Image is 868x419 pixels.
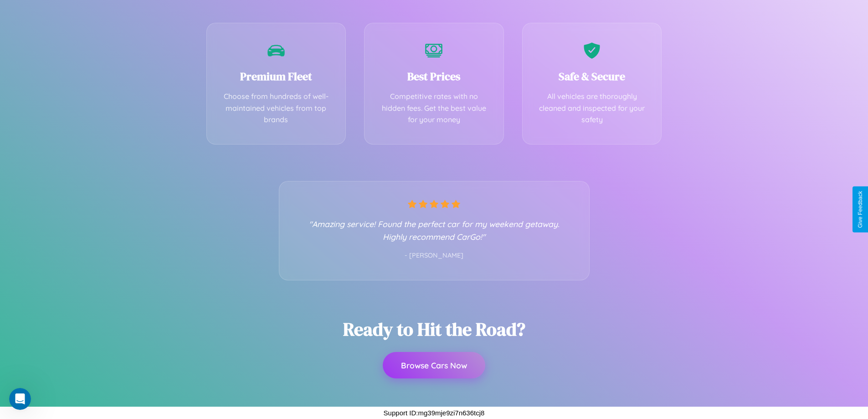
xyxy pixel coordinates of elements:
[221,91,332,126] p: Choose from hundreds of well-maintained vehicles from top brands
[378,91,490,126] p: Competitive rates with no hidden fees. Get the best value for your money
[298,217,571,243] p: "Amazing service! Found the perfect car for my weekend getaway. Highly recommend CarGo!"
[857,191,863,228] div: Give Feedback
[383,352,485,378] button: Browse Cars Now
[298,250,571,262] p: - [PERSON_NAME]
[536,91,648,126] p: All vehicles are thoroughly cleaned and inspected for your safety
[343,317,525,341] h2: Ready to Hit the Road?
[378,69,490,84] h3: Best Prices
[221,69,332,84] h3: Premium Fleet
[9,388,31,410] iframe: Intercom live chat
[384,407,485,419] p: Support ID: mg39mje9zi7n636tcj8
[536,69,648,84] h3: Safe & Secure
